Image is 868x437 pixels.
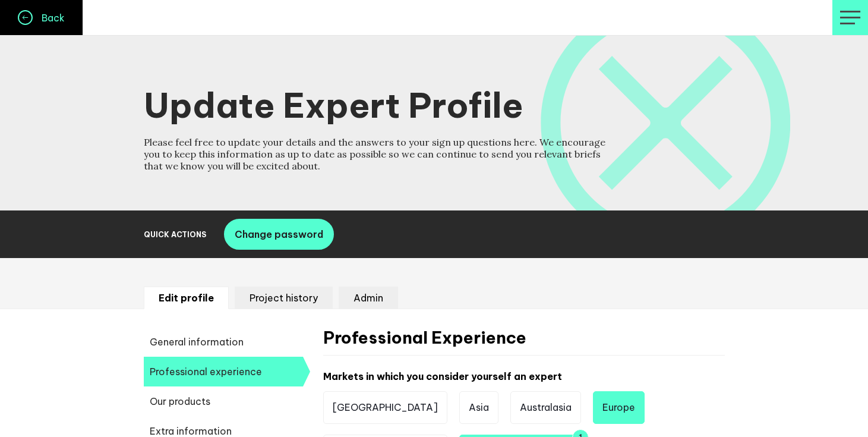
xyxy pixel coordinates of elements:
li: Project history [235,287,333,309]
h4: Please feel free to update your details and the answers to your sign up questions here. We encour... [144,136,607,172]
h2: Professional Experience [323,327,725,356]
h4: Markets in which you consider yourself an expert [323,370,725,382]
h2: Quick Actions [144,230,206,239]
span: Our products [144,386,303,416]
img: profile [840,11,861,24]
h4: Back [33,12,65,24]
li: Australasia [510,391,581,424]
button: Change password [224,219,334,250]
li: Europe [593,391,645,424]
li: Admin [339,287,398,309]
span: General information [144,327,303,357]
li: Asia [459,391,498,424]
li: [GEOGRAPHIC_DATA] [323,391,447,424]
span: Change password [235,228,323,240]
li: Edit profile [144,287,229,309]
h1: Update Expert Profile [144,83,725,127]
span: Professional experience [144,357,303,386]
